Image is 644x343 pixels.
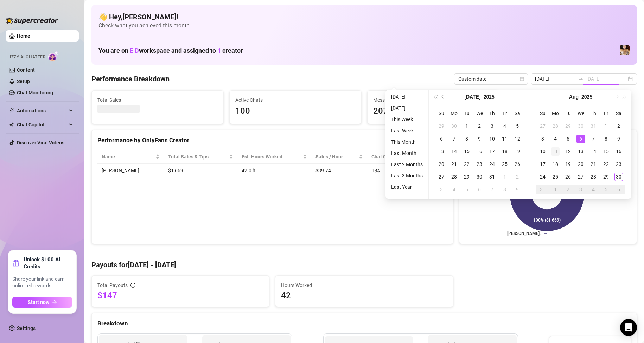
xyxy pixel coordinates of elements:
[432,90,439,104] button: Last year (Control + left)
[535,75,575,83] input: Start date
[587,158,600,170] td: 2025-08-21
[458,74,524,84] span: Custom date
[17,140,64,145] a: Discover Viral Videos
[576,147,585,156] div: 13
[437,160,446,168] div: 20
[551,160,560,168] div: 18
[97,136,447,145] div: Performance by OnlyFans Creator
[450,135,458,143] div: 7
[28,299,49,305] span: Start now
[498,158,511,170] td: 2025-07-25
[602,147,610,156] div: 15
[17,119,67,130] span: Chat Copilot
[475,173,484,181] div: 30
[536,107,549,120] th: Su
[235,96,356,104] span: Active Chats
[311,150,367,164] th: Sales / Hour
[574,183,587,196] td: 2025-09-03
[12,297,72,308] button: Start nowarrow-right
[97,164,164,177] td: [PERSON_NAME]…
[475,135,484,143] div: 9
[48,51,59,61] img: AI Chatter
[473,107,486,120] th: We
[562,120,574,132] td: 2025-07-29
[574,158,587,170] td: 2025-08-20
[388,160,426,169] li: Last 2 Months
[473,183,486,196] td: 2025-08-06
[17,79,30,84] a: Setup
[549,170,562,183] td: 2025-08-25
[500,135,509,143] div: 11
[602,185,610,194] div: 5
[589,122,598,130] div: 31
[581,90,592,104] button: Choose a year
[367,150,447,164] th: Chat Conversion
[463,185,471,194] div: 5
[463,147,471,156] div: 15
[576,122,585,130] div: 30
[388,171,426,180] li: Last 3 Months
[538,173,547,181] div: 24
[17,33,30,39] a: Home
[511,158,524,170] td: 2025-07-26
[473,170,486,183] td: 2025-07-30
[587,183,600,196] td: 2025-09-04
[536,158,549,170] td: 2025-08-17
[464,90,480,104] button: Choose a month
[576,173,585,181] div: 27
[576,160,585,168] div: 20
[513,135,522,143] div: 12
[574,170,587,183] td: 2025-08-27
[612,132,625,145] td: 2025-08-09
[168,153,228,161] span: Total Sales & Tips
[614,147,623,156] div: 16
[475,185,484,194] div: 6
[388,149,426,157] li: Last Month
[448,158,460,170] td: 2025-07-21
[98,22,630,30] span: Check what you achieved this month
[486,170,498,183] td: 2025-07-31
[549,132,562,145] td: 2025-08-04
[463,173,471,181] div: 29
[460,158,473,170] td: 2025-07-22
[437,173,446,181] div: 27
[564,147,572,156] div: 12
[564,160,572,168] div: 19
[564,173,572,181] div: 26
[498,120,511,132] td: 2025-07-04
[536,170,549,183] td: 2025-08-24
[97,96,218,104] span: Total Sales
[488,185,496,194] div: 7
[311,164,367,177] td: $39.74
[564,122,572,130] div: 29
[500,122,509,130] div: 4
[217,47,221,54] span: 1
[448,107,460,120] th: Mo
[562,132,574,145] td: 2025-08-05
[562,170,574,183] td: 2025-08-26
[373,105,493,118] span: 2073
[612,158,625,170] td: 2025-08-23
[536,120,549,132] td: 2025-07-27
[500,173,509,181] div: 1
[371,153,438,161] span: Chat Conversion
[164,150,237,164] th: Total Sales & Tips
[602,122,610,130] div: 1
[460,120,473,132] td: 2025-07-01
[620,319,637,336] div: Open Intercom Messenger
[473,120,486,132] td: 2025-07-02
[435,107,448,120] th: Su
[435,170,448,183] td: 2025-07-27
[97,319,631,328] div: Breakdown
[549,145,562,158] td: 2025-08-11
[388,115,426,124] li: This Week
[437,147,446,156] div: 13
[586,75,626,83] input: End date
[450,173,458,181] div: 28
[500,185,509,194] div: 8
[562,183,574,196] td: 2025-09-02
[589,173,598,181] div: 28
[91,260,637,270] h4: Payouts for [DATE] - [DATE]
[536,145,549,158] td: 2025-08-10
[587,170,600,183] td: 2025-08-28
